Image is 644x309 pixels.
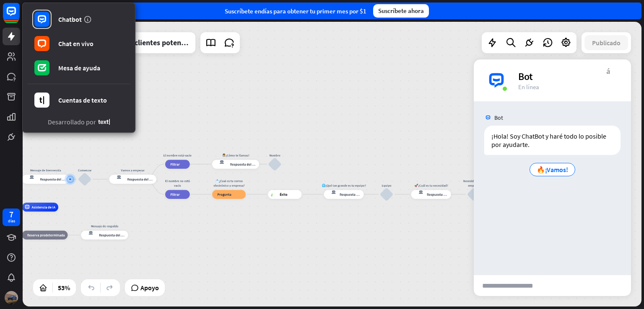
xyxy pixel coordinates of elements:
button: Abrir el widget de chat LiveChat [7,3,32,28]
font: respuesta del bot de bloqueo [25,175,36,179]
font: Comenzar [78,168,92,173]
font: Suscríbete en [225,7,261,15]
font: Respuesta del bot [427,192,454,197]
font: Equipo [382,183,391,188]
font: En línea [518,83,539,91]
font: Respuesta del bot [127,177,155,182]
font: El nombre no está vacío [165,179,190,187]
font: archivo adjunto de bloque [556,276,564,284]
font: 🚀¿Cuál es tu necesidad? [414,183,448,188]
font: Bot [494,114,503,121]
font: Mensaje de respaldo [91,224,119,228]
font: respuesta del bot de bloqueo [112,175,124,179]
font: ¡Hola! Soy ChatBot y haré todo lo posible por ayudarte. [491,132,608,149]
font: Pregunta [217,192,231,197]
font: Respuesta del bot [340,192,367,197]
font: 7 [9,209,13,219]
font: respuesta del bot de bloqueo [414,190,423,198]
font: enviar [565,281,625,291]
font: Suscríbete ahora [378,7,424,15]
font: Bot [518,70,533,83]
font: Filtrar [170,192,179,197]
font: Mensaje de bienvenida [30,168,61,173]
font: éxito del bloque [271,192,277,197]
font: 🔥¡Vamos! [537,165,568,174]
font: respuesta del bot de bloqueo [215,160,226,164]
font: Nombre [269,153,280,157]
font: días [8,218,15,224]
font: respuesta del bot de bloqueo [327,190,336,198]
font: El nombre está vacío [164,153,192,157]
font: Respuesta del bot [99,233,126,237]
font: 🌐¿Qué tan grande es tu equipo? [322,183,366,188]
font: Publicado [592,39,621,47]
font: más_vert [607,66,610,74]
font: respuesta del bot de bloqueo [84,231,95,235]
font: 53% [58,283,70,292]
font: Asistencia de IA [32,205,56,209]
font: Éxito [280,192,288,197]
font: 📩¿Cual es tu correo electrónico y empresa? [213,179,244,187]
a: 7 días [3,209,20,226]
font: Filtrar [170,162,179,167]
font: Respuesta del bot [230,162,257,167]
font: Reserva predeterminada [27,233,65,237]
font: 👩‍💼¿Cómo te llamas? [222,153,249,157]
font: Respuesta del bot [40,177,68,182]
font: días para obtener tu primer mes por $1 [261,7,366,15]
button: Publicado [584,35,628,50]
font: Apoyo [140,283,159,292]
font: Necesidad de la empresa [463,179,484,187]
font: Vamos a empezar [121,168,145,173]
